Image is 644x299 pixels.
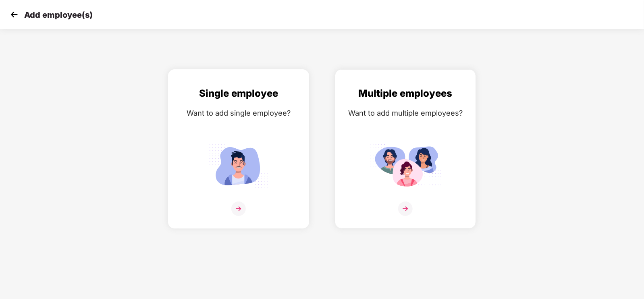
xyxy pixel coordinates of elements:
[231,201,246,216] img: svg+xml;base64,PHN2ZyB4bWxucz0iaHR0cDovL3d3dy53My5vcmcvMjAwMC9zdmciIHdpZHRoPSIzNiIgaGVpZ2h0PSIzNi...
[343,86,467,101] div: Multiple employees
[369,141,442,191] img: svg+xml;base64,PHN2ZyB4bWxucz0iaHR0cDovL3d3dy53My5vcmcvMjAwMC9zdmciIGlkPSJNdWx0aXBsZV9lbXBsb3llZS...
[24,10,93,20] p: Add employee(s)
[177,107,301,119] div: Want to add single employee?
[202,141,275,191] img: svg+xml;base64,PHN2ZyB4bWxucz0iaHR0cDovL3d3dy53My5vcmcvMjAwMC9zdmciIGlkPSJTaW5nbGVfZW1wbG95ZWUiIH...
[398,201,413,216] img: svg+xml;base64,PHN2ZyB4bWxucz0iaHR0cDovL3d3dy53My5vcmcvMjAwMC9zdmciIHdpZHRoPSIzNiIgaGVpZ2h0PSIzNi...
[177,86,301,101] div: Single employee
[343,107,467,119] div: Want to add multiple employees?
[8,8,20,21] img: svg+xml;base64,PHN2ZyB4bWxucz0iaHR0cDovL3d3dy53My5vcmcvMjAwMC9zdmciIHdpZHRoPSIzMCIgaGVpZ2h0PSIzMC...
